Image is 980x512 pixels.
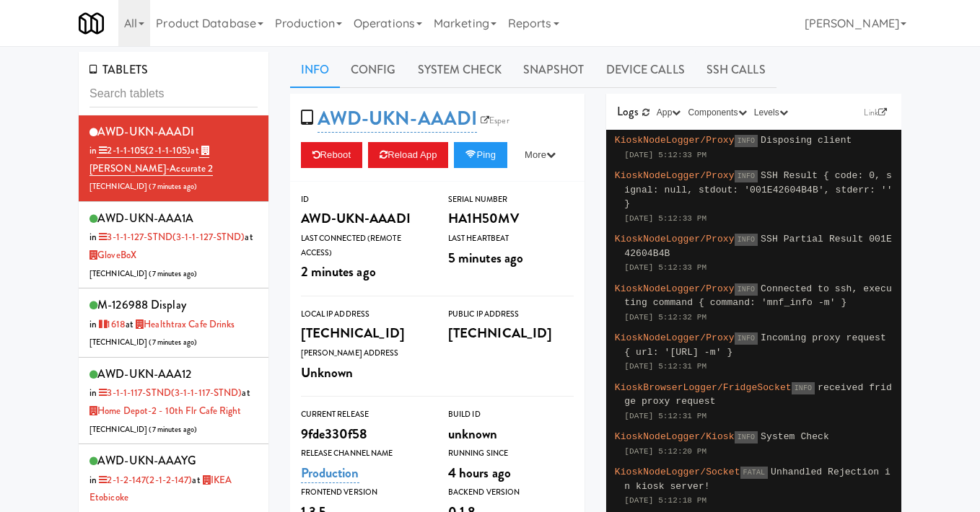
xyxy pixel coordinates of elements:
[290,52,340,88] a: Info
[171,386,242,400] span: (3-1-1-117-STND)
[97,366,191,382] span: AWD-UKN-AAA12
[761,431,829,442] span: System Check
[89,268,197,279] span: [TECHNICAL_ID] ( )
[301,262,376,281] span: 2 minutes ago
[685,105,751,120] button: Components
[79,202,268,288] li: AWD-UKN-AAA1Ain 3-1-1-127-STND(3-1-1-127-STND)at GloveBoX[TECHNICAL_ID] (7 minutes ago)
[735,283,758,296] span: INFO
[97,230,245,244] a: 3-1-1-127-STND(3-1-1-127-STND)
[448,463,511,482] span: 4 hours ago
[301,463,359,483] a: Production
[624,313,706,322] span: [DATE] 5:12:32 PM
[89,230,253,262] span: at
[318,105,477,133] a: AWD-UKN-AAADI
[624,332,886,358] span: Incoming proxy request { url: '[URL] -m' }
[615,431,735,442] span: KioskNodeLogger/Kiosk
[79,288,268,358] li: M-126988 Displayin 1618at Healthtrax Cafe Drinks[TECHNICAL_ID] (7 minutes ago)
[448,407,574,422] div: Build Id
[448,307,574,322] div: Public IP Address
[448,193,574,207] div: Serial Number
[735,135,758,147] span: INFO
[97,296,186,313] span: M-126988 Display
[624,447,706,456] span: [DATE] 5:12:20 PM
[89,144,191,158] span: in
[89,404,242,418] a: Home Depot-2 - 10th Flr Cafe Right
[301,407,426,422] div: Current Release
[448,446,574,461] div: Running Since
[696,52,776,88] a: SSH Calls
[89,337,197,348] span: [TECHNICAL_ID] ( )
[860,105,891,120] a: Link
[477,113,513,128] a: Esper
[145,144,191,157] span: (2-1-1-105)
[615,332,735,343] span: KioskNodeLogger/Proxy
[97,452,196,469] span: AWD-UKN-AAAYG
[126,317,235,331] span: at
[152,181,194,192] span: 7 minutes ago
[735,234,758,246] span: INFO
[89,144,213,176] span: at
[79,115,268,202] li: AWD-UKN-AAADIin 2-1-1-105(2-1-1-105)at [PERSON_NAME]-Accurate 2[TECHNICAL_ID] (7 minutes ago)
[735,170,758,182] span: INFO
[172,230,245,244] span: (3-1-1-127-STND)
[735,431,758,443] span: INFO
[301,142,363,168] button: Reboot
[97,210,193,226] span: AWD-UKN-AAA1A
[301,485,426,500] div: Frontend Version
[89,473,192,487] span: in
[454,142,507,168] button: Ping
[152,424,194,435] span: 7 minutes ago
[615,234,735,244] span: KioskNodeLogger/Proxy
[146,473,192,487] span: (2-1-2-147)
[624,214,706,223] span: [DATE] 5:12:33 PM
[448,231,574,246] div: Last Heartbeat
[653,105,685,120] button: App
[624,263,706,272] span: [DATE] 5:12:33 PM
[89,424,197,435] span: [TECHNICAL_ID] ( )
[301,206,426,231] div: AWD-UKN-AAADI
[79,358,268,444] li: AWD-UKN-AAA12in 3-1-1-117-STND(3-1-1-117-STND)at Home Depot-2 - 10th Flr Cafe Right[TECHNICAL_ID]...
[152,337,194,348] span: 7 minutes ago
[624,412,706,420] span: [DATE] 5:12:31 PM
[89,81,258,107] input: Search tablets
[301,193,426,207] div: ID
[512,52,595,88] a: Snapshot
[740,467,769,479] span: FATAL
[448,206,574,231] div: HA1H50MV
[89,230,245,244] span: in
[615,135,735,146] span: KioskNodeLogger/Proxy
[301,346,426,361] div: [PERSON_NAME] Address
[761,135,852,146] span: Disposing client
[624,170,892,209] span: SSH Result { code: 0, signal: null, stdout: '001E42604B4B', stderr: '' }
[448,422,574,446] div: unknown
[89,144,213,176] a: [PERSON_NAME]-Accurate 2
[134,317,235,331] a: Healthtrax Cafe Drinks
[97,123,194,140] span: AWD-UKN-AAADI
[97,473,192,487] a: 2-1-2-147(2-1-2-147)
[79,11,104,36] img: Micromart
[735,332,758,345] span: INFO
[595,52,696,88] a: Device Calls
[97,144,191,158] a: 2-1-1-105(2-1-1-105)
[617,103,638,120] span: Logs
[624,151,706,159] span: [DATE] 5:12:33 PM
[89,386,242,400] span: in
[624,467,891,492] span: Unhandled Rejection in kiosk server!
[448,485,574,500] div: Backend Version
[615,467,740,477] span: KioskNodeLogger/Socket
[368,142,448,168] button: Reload App
[448,321,574,345] div: [TECHNICAL_ID]
[792,382,815,394] span: INFO
[301,446,426,461] div: Release Channel Name
[301,361,426,385] div: Unknown
[513,142,567,168] button: More
[624,496,706,505] span: [DATE] 5:12:18 PM
[301,321,426,345] div: [TECHNICAL_ID]
[89,248,136,262] a: GloveBoX
[448,248,523,268] span: 5 minutes ago
[89,181,197,192] span: [TECHNICAL_ID] ( )
[89,61,148,78] span: TABLETS
[340,52,407,88] a: Config
[301,307,426,322] div: Local IP Address
[301,422,426,446] div: 9fde330f58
